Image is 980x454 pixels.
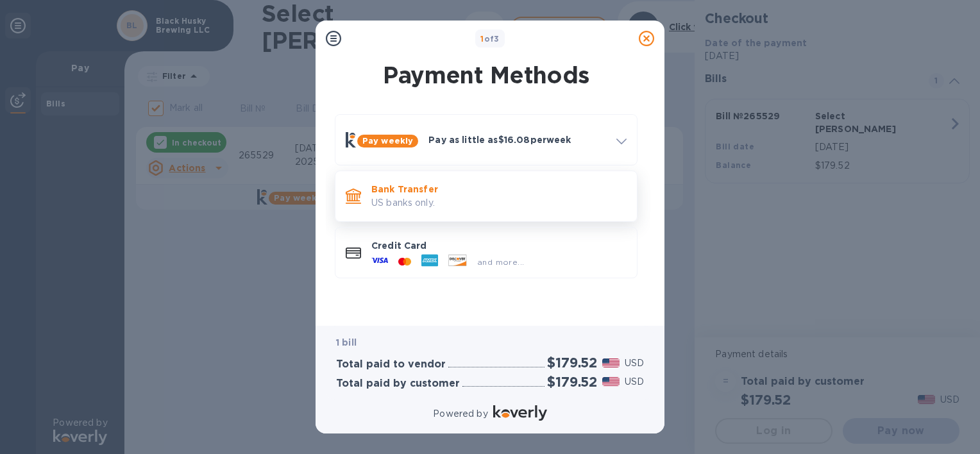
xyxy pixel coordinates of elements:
img: Logo [493,405,547,421]
b: 1 bill [336,337,357,348]
p: US banks only. [371,196,627,210]
p: Pay as little as $16.08 per week [428,133,606,146]
p: USD [625,357,644,370]
h3: Total paid to vendor [336,358,446,371]
h1: Payment Methods [332,62,640,88]
p: Credit Card [371,239,627,252]
p: Bank Transfer [371,183,627,196]
span: 1 [480,34,484,44]
span: and more... [477,257,524,267]
b: of 3 [480,34,500,44]
p: USD [625,375,644,389]
p: Powered by [433,407,487,421]
img: USD [602,358,620,367]
b: Pay weekly [362,136,413,146]
img: USD [602,377,620,386]
h2: $179.52 [547,355,597,371]
h3: Total paid by customer [336,378,460,390]
h2: $179.52 [547,374,597,390]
